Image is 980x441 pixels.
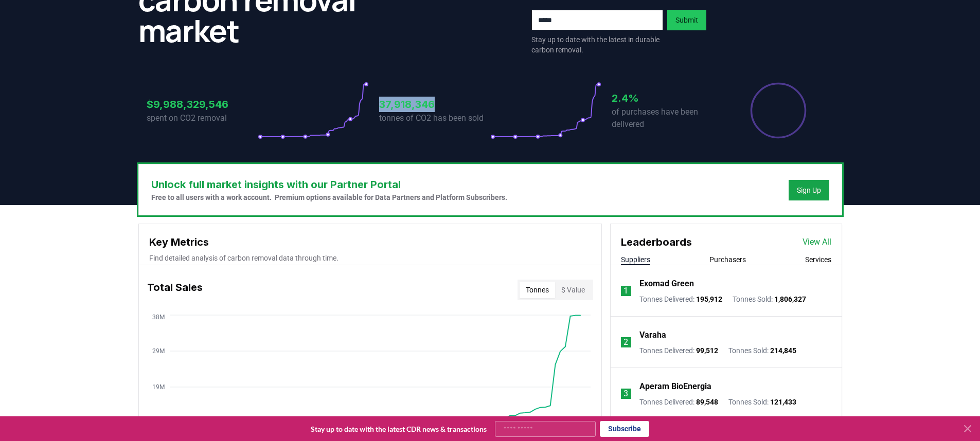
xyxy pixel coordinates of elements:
[733,294,806,304] p: Tonnes Sold :
[147,280,203,300] h3: Total Sales
[149,253,591,263] p: Find detailed analysis of carbon removal data through time.
[152,383,165,391] tspan: 19M
[696,398,718,406] span: 89,548
[149,234,591,250] h3: Key Metrics
[803,236,831,248] a: View All
[147,112,258,124] p: spent on CO2 removal
[147,97,258,112] h3: $9,988,329,546
[152,347,165,355] tspan: 29M
[520,282,555,298] button: Tonnes
[152,314,165,321] tspan: 38M
[379,112,490,124] p: tonnes of CO2 has been sold
[789,180,829,200] button: Sign Up
[621,254,650,265] button: Suppliers
[639,345,718,356] p: Tonnes Delivered :
[639,294,722,304] p: Tonnes Delivered :
[709,254,746,265] button: Purchasers
[531,34,663,55] p: Stay up to date with the latest in durable carbon removal.
[639,278,694,290] a: Exomad Green
[805,254,831,265] button: Services
[797,185,821,195] a: Sign Up
[750,82,807,139] div: Percentage of sales delivered
[379,97,490,112] h3: 37,918,346
[639,329,666,341] a: Varaha
[639,397,718,407] p: Tonnes Delivered :
[612,90,723,106] h3: 2.4%
[728,397,796,407] p: Tonnes Sold :
[555,282,591,298] button: $ Value
[728,345,796,356] p: Tonnes Sold :
[696,295,722,303] span: 195,912
[623,336,628,348] p: 2
[696,346,718,355] span: 99,512
[623,285,628,297] p: 1
[623,388,628,400] p: 3
[621,234,692,250] h3: Leaderboards
[667,10,706,30] button: Submit
[774,295,806,303] span: 1,806,327
[770,346,796,355] span: 214,845
[151,177,507,192] h3: Unlock full market insights with our Partner Portal
[151,192,507,203] p: Free to all users with a work account. Premium options available for Data Partners and Platform S...
[612,106,723,131] p: of purchases have been delivered
[770,398,796,406] span: 121,433
[639,380,711,393] a: Aperam BioEnergia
